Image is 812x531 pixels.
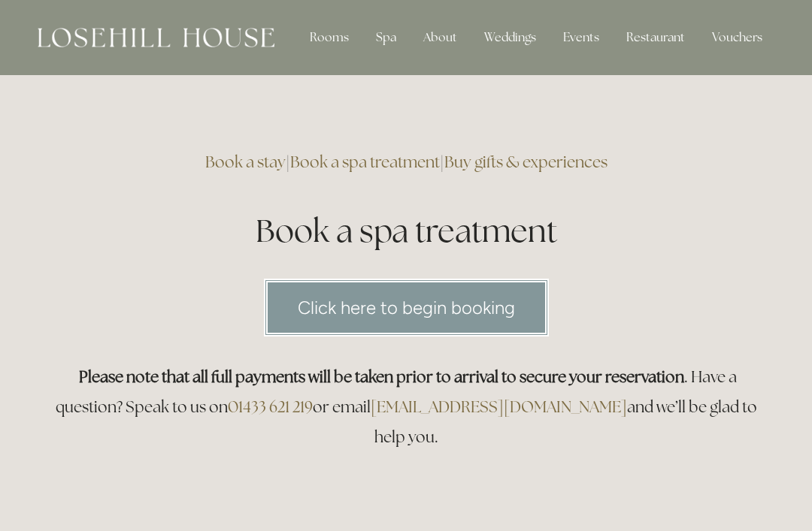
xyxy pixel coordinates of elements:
[411,23,469,53] div: About
[228,397,313,417] a: 01433 621 219
[298,23,361,53] div: Rooms
[364,23,408,53] div: Spa
[79,367,684,387] strong: Please note that all full payments will be taken prior to arrival to secure your reservation
[47,209,765,253] h1: Book a spa treatment
[614,23,697,53] div: Restaurant
[264,279,549,336] a: Click here to begin booking
[38,28,274,47] img: Losehill House
[700,23,774,53] a: Vouchers
[47,147,765,177] h3: | |
[205,152,286,172] a: Book a stay
[371,397,627,417] a: [EMAIL_ADDRESS][DOMAIN_NAME]
[290,152,440,172] a: Book a spa treatment
[551,23,611,53] div: Events
[47,362,765,452] h3: . Have a question? Speak to us on or email and we’ll be glad to help you.
[444,152,607,172] a: Buy gifts & experiences
[472,23,548,53] div: Weddings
